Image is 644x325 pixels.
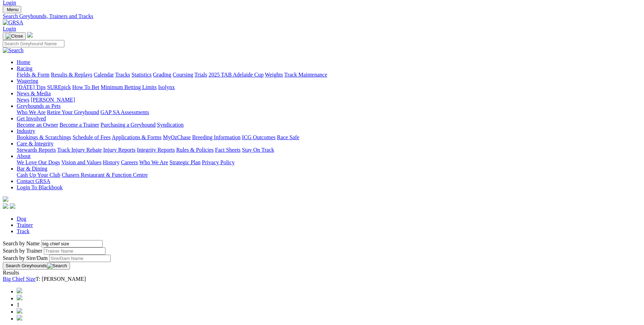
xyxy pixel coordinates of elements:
a: 2025 TAB Adelaide Cup [209,72,264,78]
a: Coursing [173,72,193,78]
a: [DATE] Tips [17,84,46,90]
a: Syndication [157,122,183,128]
img: facebook.svg [3,203,8,209]
a: Contact GRSA [17,178,50,184]
a: News [17,97,29,103]
a: Cash Up Your Club [17,172,60,178]
a: Track Injury Rebate [57,147,102,153]
a: Tracks [115,72,130,78]
div: News & Media [17,97,641,103]
a: Grading [153,72,171,78]
a: Stay On Track [242,147,274,153]
a: Fact Sheets [215,147,241,153]
input: Search by Sire/Dam name [49,255,111,262]
input: Search by Trainer name [44,247,105,255]
img: chevron-left-pager-blue.svg [17,295,22,300]
a: ICG Outcomes [242,134,275,140]
a: Become a Trainer [60,122,99,128]
div: About [17,159,641,166]
img: twitter.svg [10,203,15,209]
a: Schedule of Fees [72,134,110,140]
a: Isolynx [158,84,175,90]
a: Become an Owner [17,122,58,128]
a: Fields & Form [17,72,49,78]
a: Breeding Information [192,134,241,140]
a: Vision and Values [61,159,101,165]
a: Greyhounds as Pets [17,103,61,109]
a: Chasers Restaurant & Function Centre [62,172,148,178]
a: Bookings & Scratchings [17,134,71,140]
span: 1 [17,302,19,308]
img: chevrons-right-pager-blue.svg [17,315,22,320]
div: Results [3,270,641,276]
img: Close [6,33,23,39]
a: Track [17,228,30,234]
input: Search by Greyhound name [41,240,103,247]
a: How To Bet [72,84,100,90]
button: Toggle navigation [3,6,21,13]
img: GRSA [3,19,23,26]
img: chevron-right-pager-blue.svg [17,308,22,314]
a: Purchasing a Greyhound [101,122,156,128]
div: Wagering [17,84,641,90]
img: Search [3,47,24,54]
a: MyOzChase [163,134,191,140]
label: Search by Name [3,240,40,246]
img: chevrons-left-pager-blue.svg [17,288,22,293]
div: Industry [17,134,641,141]
a: [PERSON_NAME] [31,97,75,103]
a: Care & Integrity [17,141,54,146]
a: GAP SA Assessments [101,109,149,115]
div: Greyhounds as Pets [17,109,641,116]
button: Search Greyhounds [3,262,70,270]
a: Privacy Policy [202,159,235,165]
a: Wagering [17,78,38,84]
a: Applications & Forms [112,134,162,140]
a: Trainer [17,222,33,228]
input: Search [3,40,64,47]
a: Industry [17,128,35,134]
a: Integrity Reports [137,147,175,153]
img: logo-grsa-white.png [3,196,8,202]
a: About [17,153,31,159]
a: Search Greyhounds, Trainers and Tracks [3,13,641,19]
a: Calendar [94,72,114,78]
a: Trials [194,72,207,78]
a: Injury Reports [103,147,135,153]
a: Track Maintenance [284,72,327,78]
a: Stewards Reports [17,147,56,153]
a: Get Involved [17,116,46,121]
a: History [103,159,119,165]
img: logo-grsa-white.png [27,32,33,38]
a: Who We Are [139,159,168,165]
label: Search by Sire/Dam [3,255,48,261]
a: Results & Replays [51,72,92,78]
span: Menu [7,7,18,12]
label: Search by Trainer [3,248,42,254]
a: Big Chief Size [3,276,36,282]
button: Toggle navigation [3,32,26,40]
a: Statistics [132,72,152,78]
div: Care & Integrity [17,147,641,153]
a: Retire Your Greyhound [47,109,99,115]
a: SUREpick [47,84,71,90]
a: Race Safe [277,134,299,140]
a: Racing [17,65,32,71]
a: We Love Our Dogs [17,159,60,165]
a: Home [17,59,30,65]
a: Rules & Policies [176,147,214,153]
a: Careers [121,159,138,165]
a: News & Media [17,90,51,96]
div: Bar & Dining [17,172,641,178]
a: Login [3,26,16,32]
img: Search [47,263,67,269]
a: Weights [265,72,283,78]
div: T: [PERSON_NAME] [3,276,641,282]
a: Strategic Plan [170,159,201,165]
a: Who We Are [17,109,46,115]
a: Dog [17,216,26,222]
a: Login To Blackbook [17,184,63,190]
div: Get Involved [17,122,641,128]
a: Minimum Betting Limits [101,84,157,90]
